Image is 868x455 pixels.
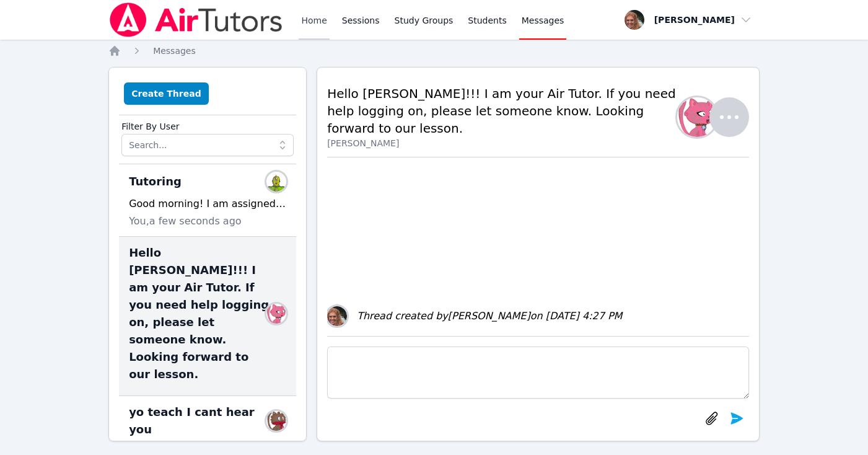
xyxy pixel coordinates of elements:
button: RAVEN BROWN [685,97,749,137]
div: Thread created by [PERSON_NAME] on [DATE] 4:27 PM [357,309,622,324]
div: TutoringAriel SabagGood morning! I am assigned to [PERSON_NAME] for tutoring. [PERSON_NAME] has a... [119,164,296,237]
nav: Breadcrumb [108,45,760,57]
div: Good morning! I am assigned to [PERSON_NAME] for tutoring. [PERSON_NAME] has a total of 1.5 hours... [129,197,286,211]
div: Hello [PERSON_NAME]!!! I am your Air Tutor. If you need help logging on, please let someone know.... [119,237,296,396]
img: Alivia Dan [266,411,286,431]
a: Messages [153,45,196,57]
span: Hello [PERSON_NAME]!!! I am your Air Tutor. If you need help logging on, please let someone know.... [129,244,271,383]
img: RAVEN BROWN [266,304,286,324]
h2: Hello [PERSON_NAME]!!! I am your Air Tutor. If you need help logging on, please let someone know.... [327,85,685,137]
button: Create Thread [124,82,209,105]
img: Air Tutors [108,2,284,37]
span: yo teach I cant hear you [129,404,271,438]
img: RAVEN BROWN [677,97,717,137]
span: Messages [522,14,564,27]
input: Search... [121,134,294,156]
label: Filter By User [121,115,294,134]
span: You, a few seconds ago [129,214,241,229]
span: Messages [153,46,196,56]
img: Rachel Harmon [327,306,347,326]
div: [PERSON_NAME] [327,137,685,149]
span: Tutoring [129,173,182,190]
img: Ariel Sabag [266,172,286,192]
